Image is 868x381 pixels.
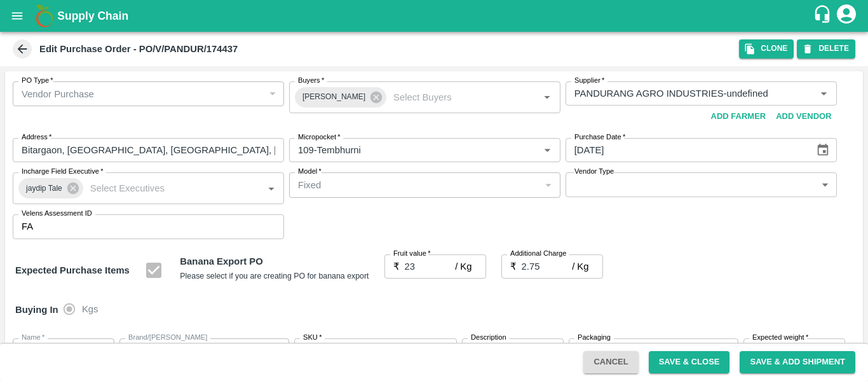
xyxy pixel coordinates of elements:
[583,351,638,373] button: Cancel
[263,180,280,197] button: Open
[32,3,57,29] img: logo
[813,4,835,27] div: customer-support
[739,39,794,58] button: Clone
[85,180,243,197] input: Select Executives
[22,87,94,101] p: Vendor Purchase
[740,351,855,373] button: Save & Add Shipment
[706,106,771,128] button: Add Farmer
[128,333,207,343] label: Brand/[PERSON_NAME]
[295,87,386,107] div: [PERSON_NAME]
[22,333,44,343] label: Name
[471,333,506,343] label: Description
[64,296,109,322] div: buying_in
[510,260,517,274] p: ₹
[39,44,238,54] b: Edit Purchase Order - PO/V/PANDUR/174437
[455,260,471,274] p: / Kg
[572,260,588,274] p: / Kg
[13,138,284,162] input: Address
[405,254,456,279] input: 0.0
[22,209,92,219] label: Velens Assessment ID
[510,249,567,259] label: Additional Charge
[522,254,573,279] input: 0.0
[3,1,32,31] button: open drawer
[180,256,262,267] b: Banana Export PO
[18,182,70,195] span: jaydip Tale
[815,85,832,102] button: Open
[835,3,858,29] div: account of current user
[539,89,555,106] button: Open
[298,167,322,177] label: Model
[566,138,806,162] input: Select Date
[15,265,130,275] strong: Expected Purchase Items
[22,132,51,142] label: Address
[303,333,322,343] label: SKU
[574,132,625,142] label: Purchase Date
[752,333,808,343] label: Expected weight
[295,90,373,104] span: [PERSON_NAME]
[18,178,83,198] div: jaydip Tale
[578,333,611,343] label: Packaging
[569,85,796,102] input: Select Supplier
[649,351,730,373] button: Save & Close
[22,167,103,177] label: Incharge Field Executive
[57,7,813,25] a: Supply Chain
[22,76,53,86] label: PO Type
[393,260,400,274] p: ₹
[771,106,836,128] button: Add Vendor
[10,296,64,323] h6: Buying In
[797,39,855,58] button: DELETE
[574,167,614,177] label: Vendor Type
[57,10,128,22] b: Supply Chain
[298,76,324,86] label: Buyers
[298,132,341,142] label: Micropocket
[293,142,519,158] input: Micropocket
[298,178,321,192] p: Fixed
[393,249,431,259] label: Fruit value
[82,302,98,316] span: Kgs
[574,76,604,86] label: Supplier
[180,272,369,281] small: Please select if you are creating PO for banana export
[811,138,835,162] button: Choose date, selected date is Sep 8, 2025
[22,219,33,233] p: FA
[539,142,555,158] button: Open
[743,338,820,363] input: 0.0
[388,89,519,106] input: Select Buyers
